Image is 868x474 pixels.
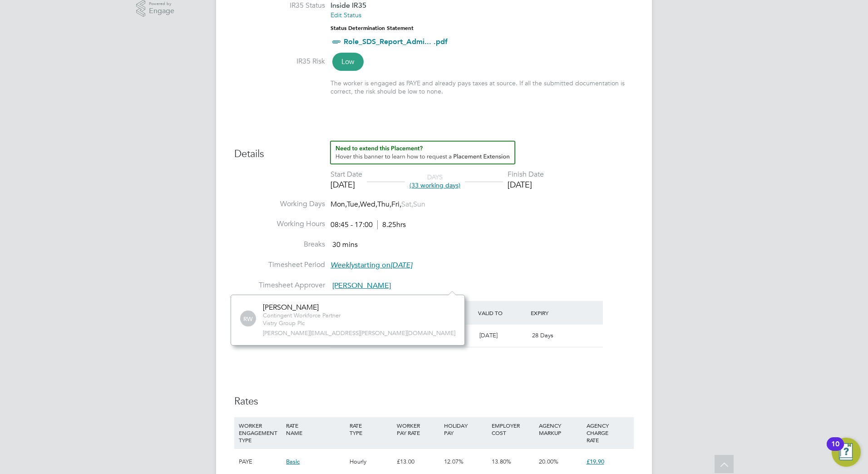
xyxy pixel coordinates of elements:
label: Breaks [234,240,325,249]
a: Role_SDS_Report_Admi... .pdf [344,37,448,46]
div: HOLIDAY PAY [442,417,489,441]
div: [PERSON_NAME] [263,303,340,312]
span: Low [332,53,364,71]
span: [DATE] [479,331,498,339]
div: DAYS [405,173,465,189]
div: Valid To [476,305,529,321]
span: RW [240,311,256,327]
span: 20.00% [539,458,558,465]
label: Timesheet Period [234,260,325,270]
em: [DATE] [390,261,412,270]
div: AGENCY MARKUP [537,417,584,441]
div: Finish Date [508,170,544,179]
span: 8.25hrs [377,220,406,229]
span: 13.80% [492,458,511,465]
div: [DATE] [508,179,544,190]
em: Weekly [330,261,355,270]
div: WORKER ENGAGEMENT TYPE [237,417,284,448]
span: Tue, [347,200,360,209]
span: £19.90 [587,458,604,465]
span: Engage [149,7,174,15]
button: Open Resource Center, 10 new notifications [832,438,861,467]
span: Inside IR35 [330,1,366,10]
span: starting on [330,261,412,270]
div: RATE NAME [284,417,347,441]
span: Sun [413,200,425,209]
div: Start Date [330,170,362,179]
span: Vistry Group Plc [263,320,340,327]
div: [DATE] [330,179,362,190]
div: EMPLOYER COST [489,417,537,441]
label: Working Hours [234,219,325,229]
span: Thu, [377,200,391,209]
span: [PERSON_NAME] [332,281,391,290]
a: Edit Status [330,11,361,19]
div: 10 [831,444,839,456]
span: Fri, [391,200,401,209]
button: How to extend a Placement? [330,141,515,164]
span: Sat, [401,200,413,209]
label: IR35 Status [234,1,325,10]
span: Mon, [330,200,347,209]
strong: Status Determination Statement [330,25,414,31]
label: IR35 Risk [234,57,325,66]
div: The worker is engaged as PAYE and already pays taxes at source. If all the submitted documentatio... [330,79,634,95]
div: AGENCY CHARGE RATE [584,417,631,448]
span: 28 Days [532,331,553,339]
div: Expiry [528,305,582,321]
label: Working Days [234,199,325,209]
h3: Details [234,141,634,161]
span: 12.07% [444,458,464,465]
span: 30 mins [332,240,358,249]
span: Basic [286,458,300,465]
div: RATE TYPE [347,417,395,441]
span: (33 working days) [409,181,460,189]
label: Timesheet Approver [234,281,325,290]
span: Wed, [360,200,377,209]
span: [PERSON_NAME][EMAIL_ADDRESS][PERSON_NAME][DOMAIN_NAME] [263,330,455,337]
div: 08:45 - 17:00 [330,220,406,230]
div: WORKER PAY RATE [395,417,442,441]
h3: Rates [234,395,634,408]
span: Contingent Workforce Partner [263,312,340,320]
